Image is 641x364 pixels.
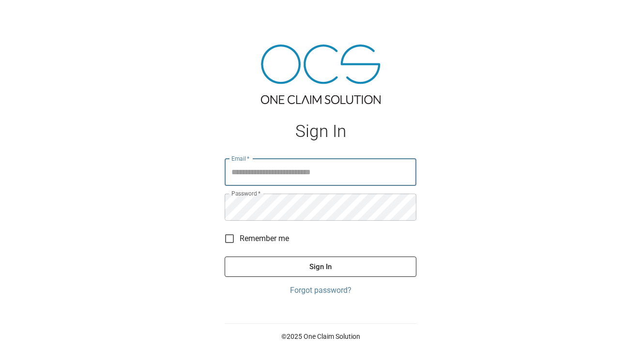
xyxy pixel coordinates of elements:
img: ocs-logo-tra.png [261,45,381,104]
h1: Sign In [225,121,416,141]
p: © 2025 One Claim Solution [225,332,416,341]
label: Email [231,154,250,163]
label: Password [231,189,260,197]
button: Sign In [225,257,416,277]
span: Remember me [240,233,289,244]
a: Forgot password? [225,285,416,296]
img: ocs-logo-white-transparent.png [12,6,50,25]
